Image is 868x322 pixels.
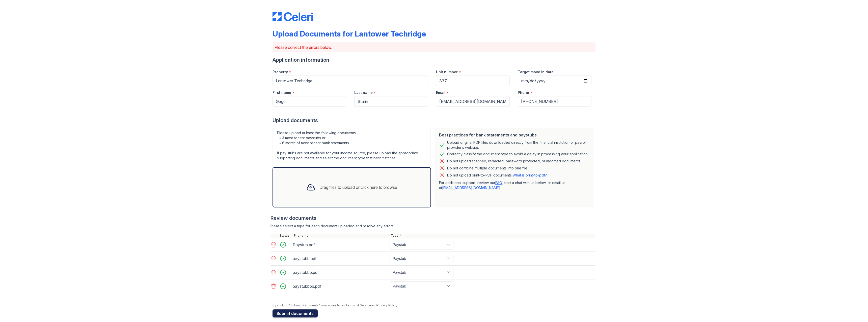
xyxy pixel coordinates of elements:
[273,128,431,163] div: Please upload at least the following documents: • 3 most recent paystubs or • 6 month of most rec...
[293,255,388,263] div: paystubb.pdf
[442,186,500,190] a: [EMAIL_ADDRESS][DOMAIN_NAME]
[273,69,288,75] label: Property
[345,303,371,307] a: Terms of Service
[319,184,397,190] div: Drag files to upload or click here to browse
[270,214,595,222] div: Review documents
[436,90,445,95] label: Email
[439,180,589,190] p: For additional support, review our , start a chat with us below, or email us at
[495,181,502,185] a: FAQ
[293,268,388,276] div: paystubbb.pdf
[293,241,388,249] div: Paystub.pdf
[518,90,529,95] label: Phone
[447,173,547,178] p: Do not upload print-to-PDF documents.
[279,234,293,238] div: Status
[512,173,547,177] a: What is print-to-pdf?
[270,224,595,229] div: Please select a type for each document uploaded and resolve any errors.
[439,132,589,138] div: Best practices for bank statements and paystubs
[447,158,581,164] div: Do not upload scanned, redacted, password protected, or modified documents.
[273,117,595,124] div: Upload documents
[354,90,373,95] label: Last name
[377,303,398,307] a: Privacy Policy.
[273,29,426,38] div: Upload Documents for Lantower Techridge
[447,140,589,150] div: Upload original PDF files downloaded directly from the financial institution or payroll provider’...
[273,90,291,95] label: First name
[293,282,388,290] div: paystubbbb.pdf
[273,56,595,63] div: Application information
[273,309,318,317] button: Submit documents
[273,303,595,307] div: By clicking "Submit Documents," you agree to our and
[293,234,390,238] div: Filename
[447,165,528,171] div: Do not combine multiple documents into one file.
[273,12,313,21] img: CE_Logo_Blue-a8612792a0a2168367f1c8372b55b34899dd931a85d93a1a3d3e32e68fde9ad4.png
[390,234,595,238] div: Type
[518,69,554,75] label: Target move in date
[436,69,458,75] label: Unit number
[275,44,593,50] p: Please correct the errors below.
[447,151,588,157] div: Correctly classify the document type to avoid a delay in processing your application.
